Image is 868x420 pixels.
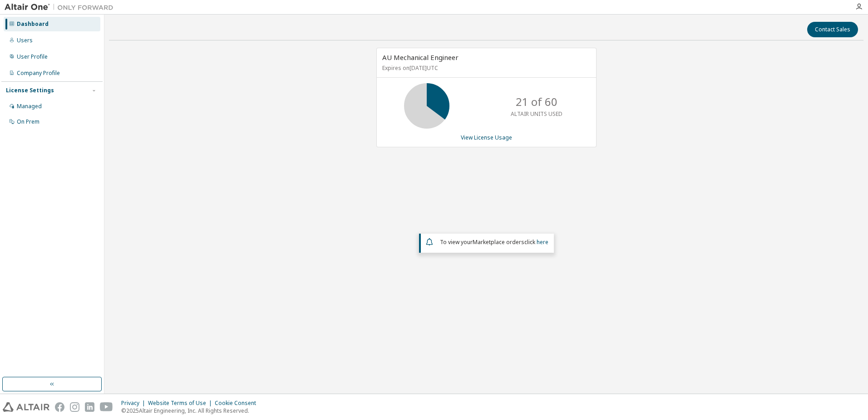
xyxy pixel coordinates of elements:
div: Users [17,37,33,44]
div: Dashboard [17,20,49,28]
div: Website Terms of Use [148,400,215,407]
div: License Settings [6,87,54,94]
img: instagram.svg [70,402,79,412]
img: linkedin.svg [85,402,94,412]
p: © 2025 Altair Engineering, Inc. All Rights Reserved. [121,407,261,415]
div: Cookie Consent [215,400,261,407]
div: On Prem [17,118,39,125]
div: User Profile [17,53,48,60]
a: View License Usage [461,134,512,141]
span: To view your click [440,238,548,246]
p: ALTAIR UNITS USED [511,110,562,118]
img: altair_logo.svg [3,402,49,412]
div: Managed [17,103,42,110]
p: Expires on [DATE] UTC [382,64,588,72]
img: youtube.svg [100,402,113,412]
button: Contact Sales [807,22,858,37]
img: Altair One [5,3,118,12]
img: facebook.svg [55,402,64,412]
p: 21 of 60 [516,94,557,110]
span: AU Mechanical Engineer [382,53,459,62]
div: Privacy [121,400,148,407]
em: Marketplace orders [473,238,524,246]
div: Company Profile [17,70,60,77]
a: here [537,238,548,246]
